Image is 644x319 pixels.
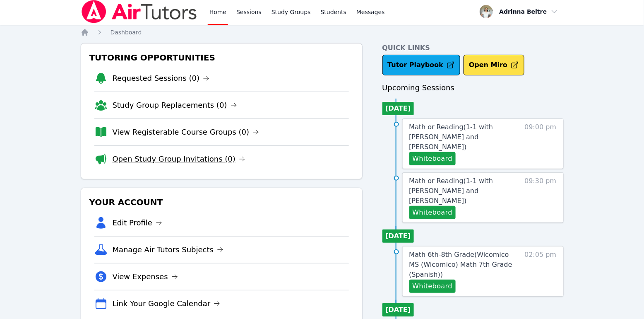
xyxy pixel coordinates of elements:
[382,102,414,115] li: [DATE]
[409,206,456,219] button: Whiteboard
[409,177,493,205] span: Math or Reading ( 1-1 with [PERSON_NAME] and [PERSON_NAME] )
[111,28,142,36] a: Dashboard
[382,82,564,94] h3: Upcoming Sessions
[113,153,246,165] a: Open Study Group Invitations (0)
[356,8,385,16] span: Messages
[409,176,520,206] a: Math or Reading(1-1 with [PERSON_NAME] and [PERSON_NAME])
[525,122,557,165] span: 09:00 pm
[81,28,564,36] nav: Breadcrumb
[111,29,142,36] span: Dashboard
[113,298,221,309] a: Link Your Google Calendar
[382,230,414,243] li: [DATE]
[409,122,520,152] a: Math or Reading(1-1 with [PERSON_NAME] and [PERSON_NAME])
[382,43,564,53] h4: Quick Links
[113,126,260,138] a: View Registerable Course Groups (0)
[409,250,520,280] a: Math 6th-8th Grade(Wicomico MS (Wicomico) Math 7th Grade (Spanish))
[409,123,493,151] span: Math or Reading ( 1-1 with [PERSON_NAME] and [PERSON_NAME] )
[525,250,557,293] span: 02:05 pm
[113,271,178,283] a: View Expenses
[88,195,356,210] h3: Your Account
[409,152,456,165] button: Whiteboard
[113,217,163,229] a: Edit Profile
[464,55,524,75] button: Open Miro
[113,99,237,111] a: Study Group Replacements (0)
[525,176,557,219] span: 09:30 pm
[382,55,461,75] a: Tutor Playbook
[113,72,210,84] a: Requested Sessions (0)
[409,280,456,293] button: Whiteboard
[382,303,414,317] li: [DATE]
[88,50,356,65] h3: Tutoring Opportunities
[113,244,224,256] a: Manage Air Tutors Subjects
[409,251,512,278] span: Math 6th-8th Grade ( Wicomico MS (Wicomico) Math 7th Grade (Spanish) )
